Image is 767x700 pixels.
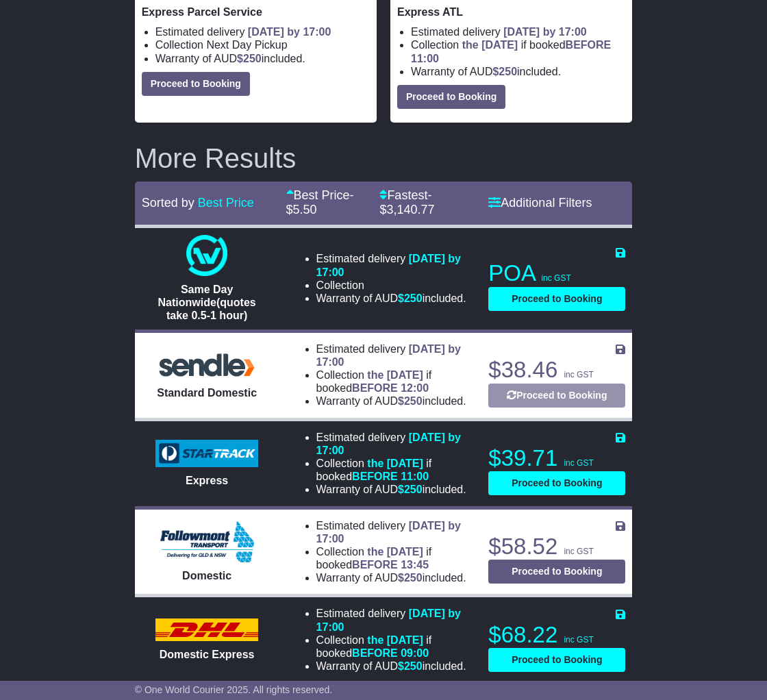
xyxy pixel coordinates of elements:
[462,39,518,51] span: the [DATE]
[352,382,398,394] span: BEFORE
[316,660,473,673] li: Warranty of AUD included.
[398,572,423,584] span: $
[404,572,423,584] span: 250
[367,634,423,646] span: the [DATE]
[401,559,429,571] span: 13:45
[316,342,473,368] li: Estimated delivery
[157,387,257,399] span: Standard Domestic
[379,188,434,217] span: - $
[398,660,423,672] span: $
[316,546,432,571] span: if booked
[316,458,432,482] span: if booked
[142,196,194,210] span: Sorted by
[404,395,423,407] span: 250
[398,395,423,407] span: $
[367,546,423,558] span: the [DATE]
[316,368,473,395] li: Collection
[155,38,370,51] li: Collection
[564,370,593,379] span: inc GST
[160,521,254,562] img: Followmont Transport: Domestic
[316,519,473,545] li: Estimated delivery
[155,25,370,38] li: Estimated delivery
[367,458,423,469] span: the [DATE]
[142,5,370,18] p: Express Parcel Service
[386,203,434,216] span: 3,140.77
[397,85,505,109] button: Proceed to Booking
[248,26,331,38] span: [DATE] by 17:00
[316,607,473,633] li: Estimated delivery
[352,559,398,571] span: BEFORE
[316,252,473,278] li: Estimated delivery
[135,143,633,173] h2: More Results
[158,284,256,321] span: Same Day Nationwide(quotes take 0.5-1 hour)
[397,5,625,18] p: Express ATL
[316,343,461,368] span: [DATE] by 17:00
[488,621,625,649] p: $68.22
[316,634,473,660] li: Collection
[316,279,473,292] li: Collection
[564,547,593,556] span: inc GST
[367,369,423,381] span: the [DATE]
[155,440,258,467] img: StarTrack: Express
[182,570,231,582] span: Domestic
[492,66,517,77] span: $
[488,384,625,408] button: Proceed to Booking
[243,53,262,64] span: 250
[316,431,473,457] li: Estimated delivery
[316,520,461,545] span: [DATE] by 17:00
[564,635,593,645] span: inc GST
[316,253,461,277] span: [DATE] by 17:00
[293,203,317,216] span: 5.50
[541,273,570,283] span: inc GST
[488,560,625,584] button: Proceed to Booking
[198,196,254,210] a: Best Price
[352,471,398,482] span: BEFORE
[237,53,262,64] span: $
[155,351,258,379] img: Sendle: Standard Domestic
[499,66,517,77] span: 250
[186,235,227,276] img: One World Courier: Same Day Nationwide(quotes take 0.5-1 hour)
[566,39,612,51] span: BEFORE
[379,188,434,217] a: Fastest- $3,140.77
[316,292,473,305] li: Warranty of AUD included.
[404,484,423,495] span: 250
[401,471,429,482] span: 11:00
[401,382,429,394] span: 12:00
[503,26,587,38] span: [DATE] by 17:00
[488,287,625,311] button: Proceed to Booking
[411,25,625,38] li: Estimated delivery
[404,292,423,304] span: 250
[488,196,592,210] a: Additional Filters
[411,53,439,64] span: 11:00
[411,65,625,78] li: Warranty of AUD included.
[488,471,625,495] button: Proceed to Booking
[206,39,287,51] span: Next Day Pickup
[316,483,473,496] li: Warranty of AUD included.
[316,432,461,456] span: [DATE] by 17:00
[286,188,354,217] a: Best Price- $5.50
[316,634,432,659] span: if booked
[411,38,625,64] li: Collection
[186,475,228,486] span: Express
[488,533,625,560] p: $58.52
[155,618,258,641] img: DHL: Domestic Express
[142,72,250,96] button: Proceed to Booking
[160,649,255,660] span: Domestic Express
[352,647,398,659] span: BEFORE
[316,395,473,408] li: Warranty of AUD included.
[286,188,354,217] span: - $
[488,260,625,287] p: POA
[398,484,423,495] span: $
[488,648,625,672] button: Proceed to Booking
[316,457,473,483] li: Collection
[155,52,370,65] li: Warranty of AUD included.
[316,545,473,571] li: Collection
[316,571,473,584] li: Warranty of AUD included.
[411,39,611,64] span: if booked
[404,660,423,672] span: 250
[316,369,432,394] span: if booked
[564,458,593,468] span: inc GST
[488,356,625,384] p: $38.46
[398,292,423,304] span: $
[316,608,461,632] span: [DATE] by 17:00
